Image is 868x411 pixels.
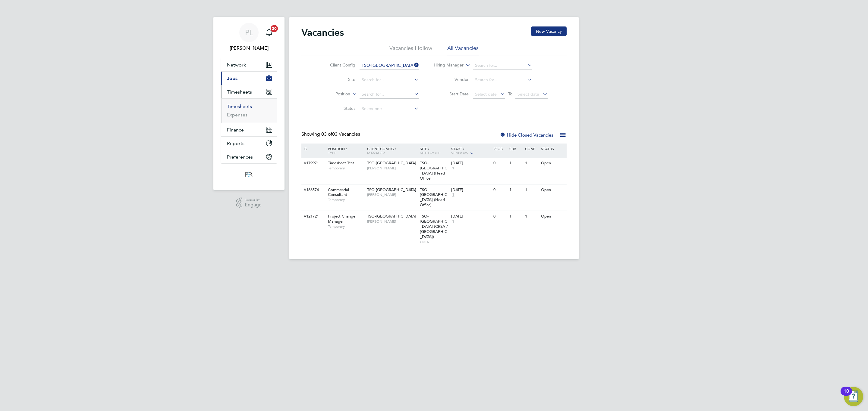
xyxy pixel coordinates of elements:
label: Hide Closed Vacancies [500,132,553,138]
div: 1 [508,158,524,169]
span: TSO-[GEOGRAPHIC_DATA] [367,160,416,165]
span: Preferences [227,154,253,160]
img: psrsolutions-logo-retina.png [244,170,254,179]
div: Position / [323,144,366,158]
div: Open [539,158,566,169]
div: 1 [524,211,539,222]
a: Powered byEngage [236,197,262,209]
span: TSO-[GEOGRAPHIC_DATA] (CRSA / [GEOGRAPHIC_DATA]) [420,214,448,239]
div: Site / [418,144,450,158]
label: Vendor [434,77,469,82]
div: V121721 [302,211,323,222]
div: ID [302,144,323,154]
label: Site [321,77,355,82]
span: To [506,90,514,98]
div: 1 [524,158,539,169]
a: Go to home page [221,170,277,179]
span: Select date [517,91,539,97]
label: Status [321,106,355,111]
div: Open [539,211,566,222]
input: Search for... [360,90,419,99]
span: CRSA [420,239,448,244]
div: 1 [508,184,524,196]
input: Search for... [473,76,532,84]
span: 1 [451,219,455,224]
div: Timesheets [221,98,277,123]
span: TSO-[GEOGRAPHIC_DATA] (Head Office) [420,160,447,181]
div: [DATE] [451,161,490,166]
div: Status [539,144,566,154]
nav: Main navigation [213,17,285,190]
div: 1 [508,211,524,222]
div: [DATE] [451,214,490,219]
div: V166574 [302,184,323,196]
label: Hiring Manager [429,62,464,68]
span: Finance [227,127,244,133]
span: 03 Vacancies [321,131,360,137]
span: 1 [451,192,455,197]
div: Showing [301,131,361,138]
span: TSO-[GEOGRAPHIC_DATA] (Head Office) [420,187,447,208]
div: 10 [844,391,849,399]
h2: Vacancies [301,26,344,39]
li: Vacancies I follow [389,45,432,55]
div: 0 [492,184,508,196]
span: Manager [367,150,385,155]
label: Client Config [321,62,355,68]
div: Client Config / [366,144,418,158]
div: Open [539,184,566,196]
input: Search for... [473,61,532,70]
span: 1 [451,166,455,171]
div: V179971 [302,158,323,169]
span: Reports [227,141,244,146]
div: Conf [524,144,539,154]
button: Timesheets [221,85,277,98]
div: Sub [508,144,524,154]
li: All Vacancies [447,45,479,55]
span: Timesheet Test [328,160,354,165]
span: TSO-[GEOGRAPHIC_DATA] [367,214,416,219]
span: Type [328,150,336,155]
span: Select date [475,91,497,97]
span: [PERSON_NAME] [367,219,417,224]
span: Vendors [451,150,468,155]
div: [DATE] [451,187,490,193]
a: Timesheets [227,104,252,109]
button: Finance [221,123,277,136]
button: Open Resource Center, 10 new notifications [844,387,863,406]
button: New Vacancy [531,26,567,36]
span: Site Group [420,150,440,155]
input: Select one [360,105,419,113]
span: Temporary [328,224,364,229]
span: Engage [245,202,262,208]
span: Powered by [245,197,262,202]
span: 03 of [321,131,332,137]
span: [PERSON_NAME] [367,166,417,171]
div: 1 [524,184,539,196]
a: PL[PERSON_NAME] [221,23,277,52]
span: Timesheets [227,89,252,95]
span: Paul Ledingham [221,45,277,52]
button: Jobs [221,72,277,85]
input: Search for... [360,76,419,84]
span: Temporary [328,197,364,202]
span: TSO-[GEOGRAPHIC_DATA] [367,187,416,192]
a: 20 [263,23,275,42]
a: Expenses [227,112,247,118]
input: Search for... [360,61,419,70]
span: Jobs [227,76,237,81]
button: Reports [221,137,277,150]
span: Temporary [328,166,364,171]
button: Preferences [221,150,277,163]
button: Network [221,58,277,71]
span: Commercial Consultant [328,187,349,197]
label: Position [316,91,350,97]
span: Project Change Manager [328,214,355,224]
div: Reqd [492,144,508,154]
label: Start Date [434,91,469,97]
span: PL [245,29,253,36]
span: Network [227,62,246,68]
span: 20 [271,25,278,32]
div: 0 [492,158,508,169]
span: [PERSON_NAME] [367,192,417,197]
